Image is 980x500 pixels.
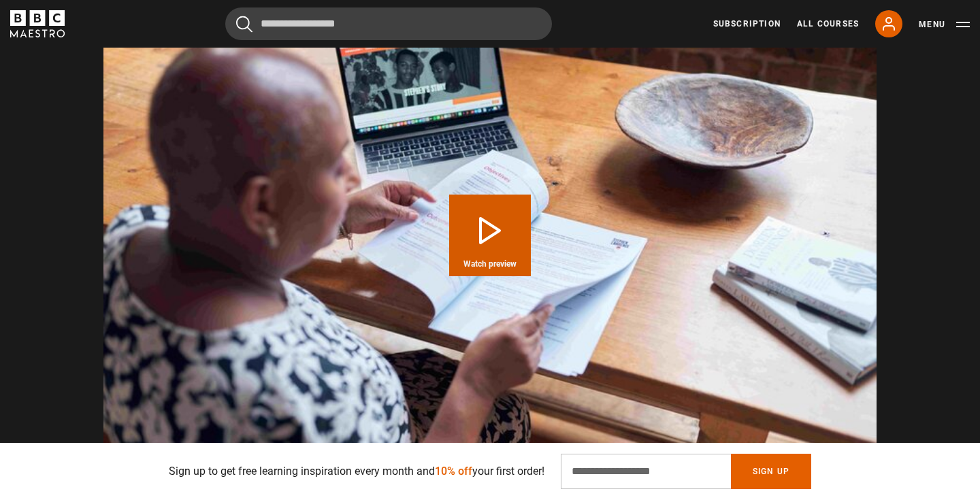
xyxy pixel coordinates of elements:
button: Toggle navigation [919,18,970,31]
button: Sign Up [731,454,811,489]
button: Submit the search query [236,16,252,33]
video-js: Video Player [103,18,877,452]
input: Search [225,7,552,40]
button: Play Course overview for Finding the Inner Strength with Doreen Lawrence [449,195,531,276]
span: Watch preview [463,260,517,268]
svg: BBC Maestro [10,10,65,37]
a: All Courses [797,18,859,30]
p: Sign up to get free learning inspiration every month and your first order! [169,463,544,480]
span: 10% off [435,465,472,478]
a: Subscription [713,18,781,30]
